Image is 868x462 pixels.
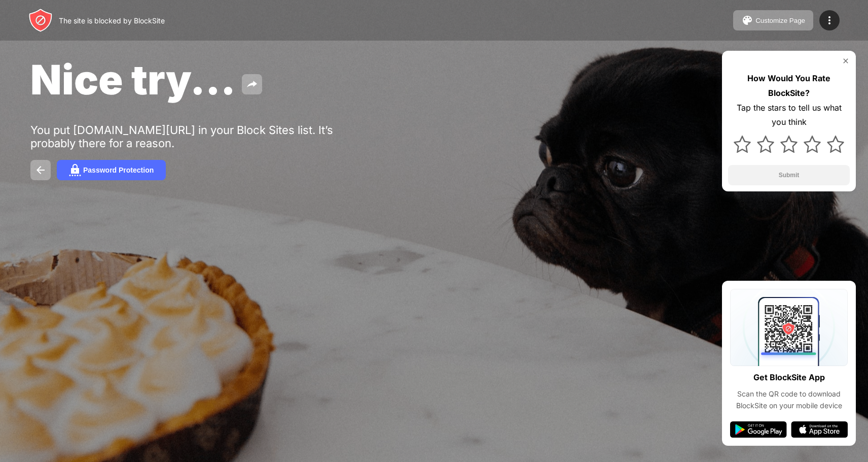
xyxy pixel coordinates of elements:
[757,136,774,153] img: star.svg
[804,136,821,153] img: star.svg
[730,388,848,411] div: Scan the QR code to download BlockSite on your mobile device
[728,101,850,130] div: Tap the stars to tell us what you think
[734,136,751,153] img: star.svg
[741,14,753,26] img: pallet.svg
[823,14,836,26] img: menu-icon.svg
[30,123,344,150] div: You put [DOMAIN_NAME][URL] in your Block Sites list. It’s probably there for a reason.
[246,78,258,90] img: share.svg
[83,166,154,174] div: Password Protection
[57,160,166,180] button: Password Protection
[780,136,798,153] img: star.svg
[34,164,47,176] img: back.svg
[733,10,813,30] button: Customize Page
[730,289,848,366] img: qrcode.svg
[753,370,825,385] div: Get BlockSite App
[791,421,848,438] img: app-store.svg
[30,55,236,104] span: Nice try...
[730,421,787,438] img: google-play.svg
[69,164,81,176] img: password.svg
[28,8,53,32] img: header-logo.svg
[59,16,165,25] div: The site is blocked by BlockSite
[755,17,805,24] div: Customize Page
[827,136,844,153] img: star.svg
[728,71,850,101] div: How Would You Rate BlockSite?
[728,165,850,185] button: Submit
[842,57,850,65] img: rate-us-close.svg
